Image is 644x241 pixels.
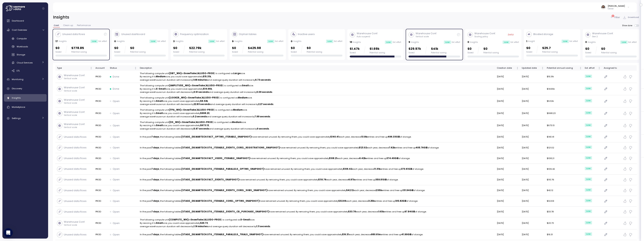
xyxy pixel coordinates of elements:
div: Assigned to [604,66,620,70]
div: Low [562,40,569,43]
p: In the past , the following tables have remained unused. By removing them, you could save approxi... [140,167,494,171]
span: Discovery [12,87,22,90]
p: Est. effort [98,40,107,43]
span: Monitoring [12,78,23,81]
p: Est. effort [157,40,166,43]
p: average warehouse run duration will increase by and average query duration will increase by . [140,115,494,118]
strong: 405.76GiB [416,146,428,149]
p: Vertical scale [64,102,85,104]
div: Not sorted [598,67,601,69]
span: ETL [17,69,20,72]
p: Filter [614,16,620,19]
strong: Medium [156,75,165,78]
strong: $15.31k [203,75,211,78]
span: Cost Overview [12,28,27,31]
div: Low [150,40,157,43]
strong: Small [156,124,163,127]
td: [DATE] [520,83,545,95]
td: $15.31k [545,71,583,83]
p: $0 [483,46,499,51]
p: $1.69k [370,46,385,51]
strong: 6.73 seconds [255,78,271,81]
p: Unused dashboard [121,32,145,36]
p: Warehouse Conf. [474,32,496,35]
div: Saved [585,51,591,54]
div: Not sorted [541,67,544,69]
strong: $998.23 [200,112,209,115]
div: Low [208,40,215,43]
p: Frequency optimization [180,32,209,36]
div: Low [326,40,333,43]
td: [DATE] [495,95,520,107]
p: Owner [608,7,625,10]
td: [DATE] [495,142,520,153]
p: By resizing it to size, you could save approximately , [140,75,494,78]
div: Saved [291,51,297,53]
div: Low [91,40,98,43]
td: $9.32k [545,95,583,107]
div: Low [585,99,592,102]
p: 17 [55,39,58,43]
p: Warehouse Conf. [64,74,85,77]
div: Potential saving [248,51,263,53]
div: Saved [55,51,61,53]
div: Potential saving [370,51,385,54]
p: The following compute unit in ( ) is configured as size. [140,108,494,112]
p: Unused data flows [64,156,86,160]
p: Warehouse Conf. [64,98,85,102]
p: Bloated storage [533,32,553,36]
div: Saved [114,51,120,53]
div: Account [95,66,107,70]
td: $106.42 [545,164,583,174]
p: 0 [585,40,587,44]
strong: 7 days [151,135,159,138]
strong: ALLUDO-PROD [202,96,219,99]
p: 2 [612,15,613,17]
strong: 7 days [151,167,159,170]
p: Est. effort [569,40,578,43]
div: Saved [173,51,179,53]
div: Potential annual saving [547,66,579,70]
p: Insight [528,40,535,43]
strong: Snowflake [188,96,201,99]
th: Updated dateNot sorted [520,65,545,71]
p: $1.47k [350,46,360,51]
div: Low [585,111,592,115]
div: Low [585,156,592,160]
p: Unused data flows [62,32,85,36]
strong: Snowflake [184,72,196,75]
strong: Medium [238,96,247,99]
p: In the past , the following tables have remained unused. By removing them, you could save approxi... [140,146,494,150]
td: $998.23 [545,107,583,120]
p: Insights [234,40,242,43]
p: $0 [114,46,120,51]
td: [DATE] [495,107,520,120]
div: Saved [350,51,360,54]
p: Insights [411,41,419,44]
div: Potential saving [483,51,499,54]
strong: 0 seconds [257,127,269,130]
td: PROD [94,107,108,120]
span: Workloads [17,45,28,48]
p: Inactive users [298,32,315,36]
td: [DATE] [520,71,545,83]
span: Marketplace [12,106,25,109]
th: StatusNot sorted [108,65,138,71]
p: The following compute unit in ( ) is configured as size. [140,84,494,87]
p: 13 [350,40,352,44]
strong: 13.9b [361,135,367,138]
strong: Snowflake [192,84,205,87]
strong: 7.62b [389,146,395,149]
div: [PERSON_NAME] [608,4,625,7]
span: Download [628,15,639,20]
p: $25.7 [542,46,558,51]
span: Insights [12,96,21,99]
div: Status [110,66,134,70]
p: $425.98 [248,46,263,51]
td: [DATE] [495,71,520,83]
a: Dashboard [4,17,47,25]
p: average warehouse run duration will decrease by and average query duration will increase by . [140,127,494,131]
div: Potential saving [307,51,322,53]
strong: $106.42 [343,167,352,170]
td: [DATE] [495,120,520,132]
